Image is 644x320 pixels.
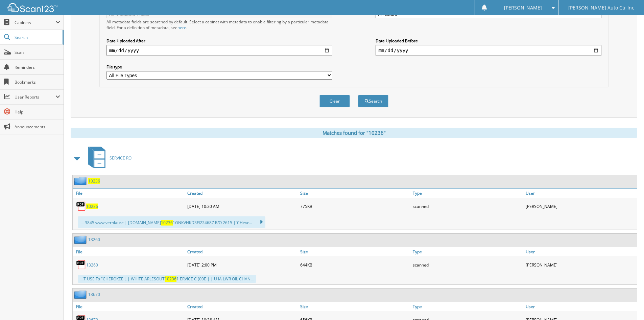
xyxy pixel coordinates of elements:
[76,260,86,270] img: PDF.png
[524,189,637,198] a: User
[15,35,59,40] span: Search
[110,155,132,161] span: SERVICE RO
[106,19,332,30] div: All metadata fields are searched by default. Select a cabinet with metadata to enable filtering b...
[319,95,350,107] button: Clear
[177,25,186,30] a: here
[15,49,60,55] span: Scan
[411,199,524,213] div: scanned
[376,45,601,56] input: end
[74,290,88,299] img: folder2.png
[74,177,88,185] img: folder2.png
[299,199,411,213] div: 775KB
[88,292,100,297] a: 13670
[86,262,98,268] a: 13260
[73,302,186,311] a: File
[411,258,524,272] div: scanned
[15,124,60,130] span: Announcements
[411,302,524,311] a: Type
[73,247,186,256] a: File
[106,38,332,44] label: Date Uploaded After
[15,64,60,70] span: Reminders
[299,189,411,198] a: Size
[88,237,100,242] a: 13260
[299,247,411,256] a: Size
[524,258,637,272] div: [PERSON_NAME]
[161,220,173,226] span: 10236
[411,247,524,256] a: Type
[86,204,98,209] a: 10236
[186,302,299,311] a: Created
[78,275,256,283] div: ...T USE Ts "CHEROKEE L | WHITE ARLESOUT 1 ERVICE C (00E | | U IA LWR OIL CHAN...
[73,189,186,198] a: File
[106,45,332,56] input: start
[411,189,524,198] a: Type
[165,276,176,282] span: 10236
[15,109,60,115] span: Help
[524,247,637,256] a: User
[88,178,100,184] a: 10236
[568,6,634,10] span: [PERSON_NAME] Auto Ctr Inc
[524,199,637,213] div: [PERSON_NAME]
[186,199,299,213] div: [DATE] 10:20 AM
[504,6,542,10] span: [PERSON_NAME]
[78,216,265,228] div: ...-3845 www.vernlaure | [DOMAIN_NAME] 1GNKVHKD3FI224687 R/O 2615 |“CHevr...
[71,128,637,138] div: Matches found for "10236"
[299,302,411,311] a: Size
[84,145,132,171] a: SERVICE RO
[186,189,299,198] a: Created
[376,38,601,44] label: Date Uploaded Before
[15,79,60,85] span: Bookmarks
[7,3,57,12] img: scan123-logo-white.svg
[358,95,388,107] button: Search
[186,247,299,256] a: Created
[74,235,88,244] img: folder2.png
[76,201,86,211] img: PDF.png
[186,258,299,272] div: [DATE] 2:00 PM
[106,64,332,70] label: File type
[524,302,637,311] a: User
[15,20,55,25] span: Cabinets
[299,258,411,272] div: 644KB
[15,94,55,100] span: User Reports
